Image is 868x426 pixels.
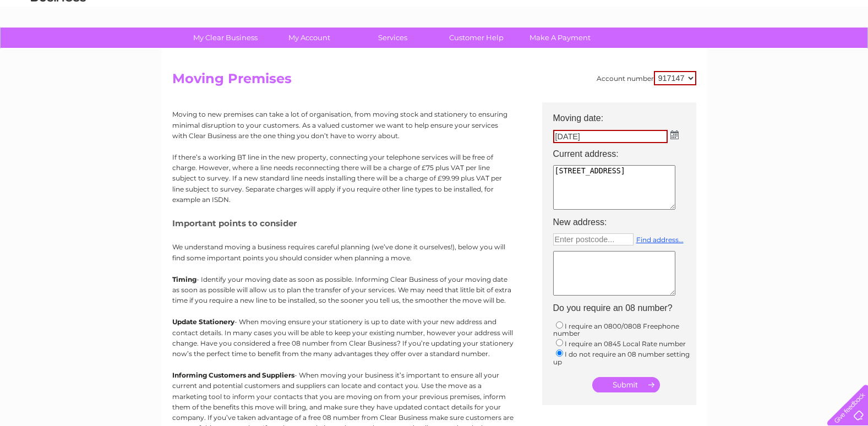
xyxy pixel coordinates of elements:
[172,318,234,326] b: Update Stationery
[636,236,684,244] a: Find address...
[548,317,702,369] td: I require an 0800/0808 Freephone number I require an 0845 Local Rate number I do not require an 0...
[172,219,514,228] h5: Important points to consider
[548,300,702,316] th: Do you require an 08 number?
[548,214,702,231] th: New address:
[174,6,695,53] div: Clear Business is a trading name of Verastar Limited (registered in [GEOGRAPHIC_DATA] No. 3667643...
[592,377,660,392] input: Submit
[660,6,736,19] a: 0333 014 3131
[172,274,514,306] p: - Identify your moving date as soon as possible. Informing Clear Business of your moving date as ...
[347,28,438,48] a: Services
[30,29,86,62] img: logo.png
[702,47,726,55] a: Energy
[172,109,514,141] p: Moving to new premises can take a lot of organisation, from moving stock and stationery to ensuri...
[172,242,514,263] p: We understand moving a business requires careful planning (we’ve done it ourselves!), below you w...
[172,152,514,205] p: If there’s a working BT line in the new property, connecting your telephone services will be free...
[264,28,354,48] a: My Account
[670,130,679,139] img: ...
[180,28,271,48] a: My Clear Business
[548,102,702,127] th: Moving date:
[772,47,788,55] a: Blog
[832,47,858,55] a: Log out
[674,47,695,55] a: Water
[733,47,766,55] a: Telecoms
[515,28,605,48] a: Make A Payment
[172,371,294,379] b: Informing Customers and Suppliers
[795,47,822,55] a: Contact
[431,28,522,48] a: Customer Help
[597,71,696,85] div: Account number
[548,146,702,162] th: Current address:
[172,71,696,92] h2: Moving Premises
[172,275,196,283] b: Timing
[172,316,514,359] p: - When moving ensure your stationery is up to date with your new address and contact details. In ...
